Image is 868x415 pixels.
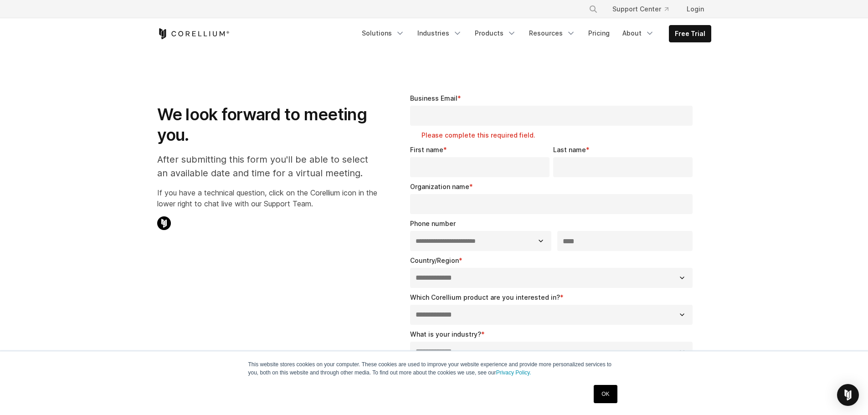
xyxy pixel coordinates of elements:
span: What is your industry? [410,330,481,338]
span: Organization name [410,183,469,190]
a: Products [469,25,522,41]
p: After submitting this form you'll be able to select an available date and time for a virtual meet... [157,153,377,180]
p: This website stores cookies on your computer. These cookies are used to improve your website expe... [248,360,620,377]
a: Pricing [583,25,615,41]
div: Open Intercom Messenger [837,384,859,406]
a: About [617,25,660,41]
img: Corellium Chat Icon [157,216,171,230]
a: Login [679,1,711,17]
p: If you have a technical question, click on the Corellium icon in the lower right to chat live wit... [157,187,377,209]
span: Business Email [410,94,457,102]
span: First name [410,146,443,154]
span: Which Corellium product are you interested in? [410,293,560,301]
a: Corellium Home [157,28,230,39]
span: Phone number [410,220,456,227]
h1: We look forward to meeting you. [157,104,377,145]
a: Privacy Policy. [496,369,531,376]
a: Industries [412,25,467,41]
a: OK [594,385,617,403]
div: Navigation Menu [356,25,711,42]
label: Please complete this required field. [421,131,697,140]
a: Solutions [356,25,410,41]
span: Country/Region [410,256,459,264]
span: Last name [553,146,586,154]
button: Search [585,1,601,17]
a: Resources [524,25,581,41]
div: Navigation Menu [578,1,711,17]
a: Support Center [605,1,676,17]
a: Free Trial [669,26,711,42]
